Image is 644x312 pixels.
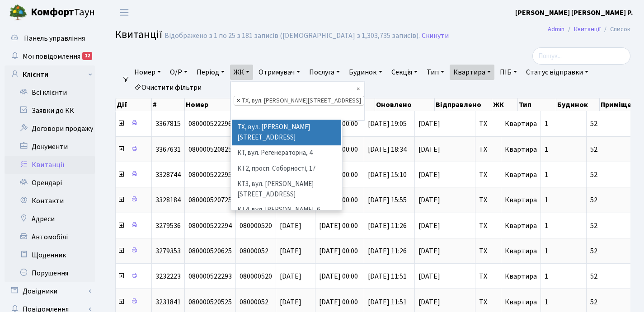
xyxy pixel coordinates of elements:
[113,5,136,20] button: Переключити навігацію
[82,52,92,60] div: 12
[388,65,421,80] a: Секція
[131,80,205,95] a: Очистити фільтри
[9,4,27,22] img: logo.png
[155,195,181,205] span: 3328184
[479,120,497,127] span: ТХ
[319,297,358,307] span: [DATE] 00:00
[31,5,74,19] b: Комфорт
[280,221,301,231] span: [DATE]
[5,174,95,192] a: Орендарі
[280,271,301,281] span: [DATE]
[505,221,537,231] span: Квартира
[116,98,152,111] th: Дії
[545,119,548,129] span: 1
[479,273,497,280] span: ТХ
[31,5,95,20] span: Таун
[418,273,471,280] span: [DATE]
[368,297,407,307] span: [DATE] 11:51
[479,298,497,306] span: ТХ
[5,102,95,120] a: Заявки до КК
[5,192,95,210] a: Контакти
[5,84,95,102] a: Всі клієнти
[165,32,420,40] div: Відображено з 1 по 25 з 181 записів ([DEMOGRAPHIC_DATA] з 1,303,735 записів).
[240,221,272,231] span: 080000520
[255,65,304,80] a: Отримувач
[590,298,641,306] span: 52
[515,8,633,18] b: [PERSON_NAME] [PERSON_NAME] Р.
[155,119,181,129] span: 3367815
[115,27,162,42] span: Квитанції
[131,65,165,80] a: Номер
[368,119,407,129] span: [DATE] 19:05
[545,221,548,231] span: 1
[590,171,641,178] span: 52
[545,195,548,205] span: 1
[232,202,341,218] li: КТ4, вул. [PERSON_NAME], 6
[522,65,592,80] a: Статус відправки
[450,65,494,80] a: Квартира
[232,177,341,202] li: КТ3, вул. [PERSON_NAME][STREET_ADDRESS]
[590,196,641,204] span: 52
[515,7,633,18] a: [PERSON_NAME] [PERSON_NAME] Р.
[423,65,448,80] a: Тип
[548,24,564,34] a: Admin
[5,138,95,156] a: Документи
[418,196,471,204] span: [DATE]
[188,221,232,231] span: 080000522294
[232,120,341,145] li: ТХ, вул. [PERSON_NAME][STREET_ADDRESS]
[505,119,537,129] span: Квартира
[188,271,232,281] span: 080000522293
[357,84,360,93] span: Видалити всі елементи
[435,98,493,111] th: Відправлено
[155,144,181,154] span: 3367631
[375,98,435,111] th: Оновлено
[590,273,641,280] span: 52
[545,170,548,180] span: 1
[590,222,641,229] span: 52
[188,297,232,307] span: 080000520525
[237,96,240,105] span: ×
[418,120,471,127] span: [DATE]
[590,146,641,153] span: 52
[152,98,185,111] th: #
[479,196,497,204] span: ТХ
[188,246,232,256] span: 080000520625
[505,246,537,256] span: Квартира
[5,47,95,65] a: Мої повідомлення12
[368,144,407,154] span: [DATE] 18:34
[188,195,232,205] span: 080000520725
[518,98,556,111] th: Тип
[505,297,537,307] span: Квартира
[368,170,407,180] span: [DATE] 15:10
[418,247,471,255] span: [DATE]
[368,221,407,231] span: [DATE] 11:26
[505,144,537,154] span: Квартира
[5,210,95,228] a: Адреси
[5,156,95,174] a: Квитанції
[188,144,232,154] span: 080000520825
[232,161,341,177] li: КТ2, просп. Соборності, 17
[479,247,497,255] span: ТХ
[590,120,641,127] span: 52
[240,246,268,256] span: 08000052
[280,297,301,307] span: [DATE]
[188,119,232,129] span: 080000522296
[24,33,85,43] span: Панель управління
[280,246,301,256] span: [DATE]
[319,271,358,281] span: [DATE] 00:00
[545,297,548,307] span: 1
[492,98,518,111] th: ЖК
[505,195,537,205] span: Квартира
[319,221,358,231] span: [DATE] 00:00
[155,271,181,281] span: 3232223
[368,271,407,281] span: [DATE] 11:51
[345,65,385,80] a: Будинок
[545,271,548,281] span: 1
[5,228,95,246] a: Автомобілі
[306,65,343,80] a: Послуга
[166,65,191,80] a: О/Р
[155,221,181,231] span: 3279536
[319,246,358,256] span: [DATE] 00:00
[590,247,641,255] span: 52
[23,51,80,61] span: Мої повідомлення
